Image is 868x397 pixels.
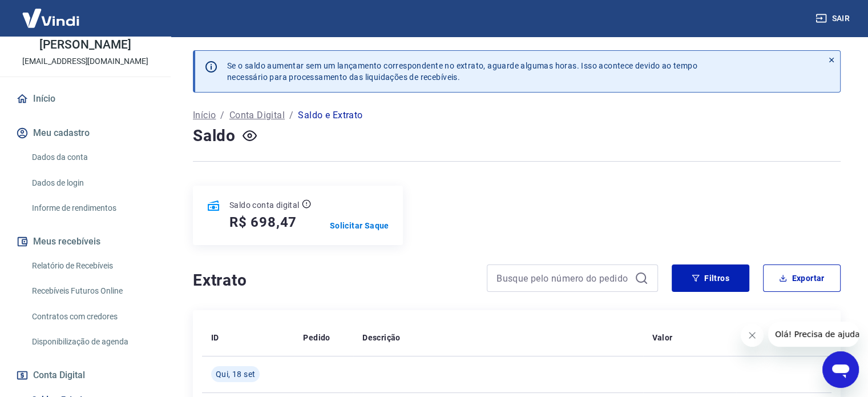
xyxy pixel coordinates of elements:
p: Valor [652,332,673,343]
button: Filtros [672,264,749,292]
button: Meu cadastro [14,121,157,146]
a: Solicitar Saque [330,220,389,231]
button: Exportar [763,264,841,292]
h5: R$ 698,47 [229,213,297,231]
p: Pedido [303,332,330,343]
a: Dados de login [27,171,157,195]
p: Saldo e Extrato [298,109,362,122]
button: Meus recebíveis [14,229,157,254]
iframe: Fechar mensagem [741,324,764,347]
p: [EMAIL_ADDRESS][DOMAIN_NAME] [22,55,148,67]
a: Conta Digital [229,109,285,122]
a: Informe de rendimentos [27,197,157,220]
h4: Saldo [193,125,236,147]
a: Dados da conta [27,146,157,169]
p: / [220,109,224,122]
a: Início [14,86,157,111]
button: Conta Digital [14,363,157,388]
input: Busque pelo número do pedido [496,270,630,287]
a: Contratos com credores [27,305,157,328]
p: ID [211,332,219,343]
iframe: Mensagem da empresa [768,322,859,347]
img: Vindi [14,1,88,35]
a: Disponibilização de agenda [27,330,157,354]
button: Sair [813,8,854,29]
span: Olá! Precisa de ajuda? [7,8,96,17]
p: Saldo conta digital [229,199,300,211]
iframe: Botão para abrir a janela de mensagens [822,351,859,388]
p: Se o saldo aumentar sem um lançamento correspondente no extrato, aguarde algumas horas. Isso acon... [227,60,697,83]
span: Qui, 18 set [216,368,255,380]
p: [PERSON_NAME] [39,39,131,51]
p: Descrição [362,332,401,343]
a: Recebíveis Futuros Online [27,279,157,303]
p: / [289,109,293,122]
a: Relatório de Recebíveis [27,254,157,278]
h4: Extrato [193,269,473,292]
a: Início [193,109,216,122]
